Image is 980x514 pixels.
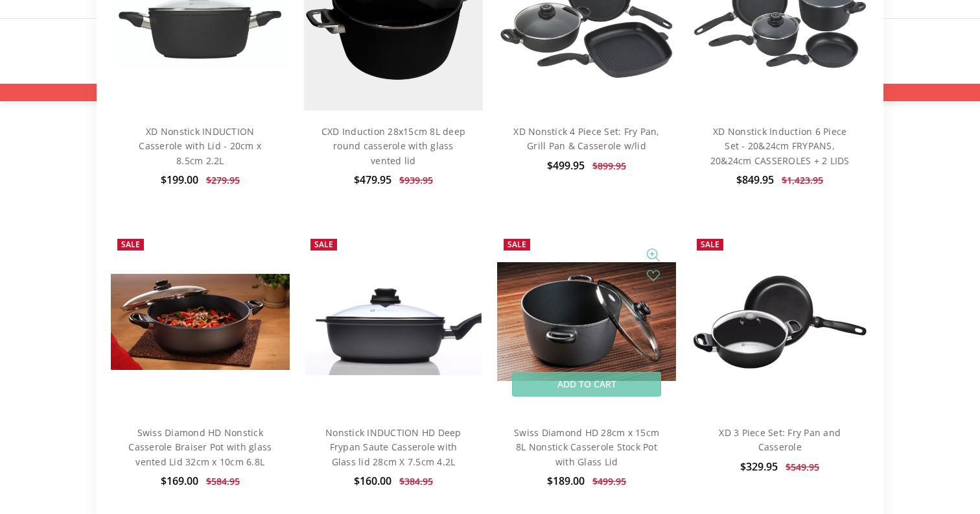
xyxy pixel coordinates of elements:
[690,271,869,372] img: XD 3 Piece Set: Fry Pan and Casserole
[325,426,461,468] a: Nonstick INDUCTION HD Deep Frypan Saute Casserole with Glass lid 28cm X 7.5cm 4.2L
[111,232,290,411] a: Swiss Diamond HD Nonstick Casserole Braiser Pot with glass vented Lid 32cm x 10cm 6.8L
[354,173,391,187] span: $479.95
[514,426,659,468] a: Swiss Diamond HD 28cm x 15cm 8L Nonstick Casserole Stock Pot with Glass Lid
[206,174,240,186] span: $279.95
[399,475,433,487] span: $384.95
[321,125,465,167] a: CXD Induction 28x15cm 8L deep round casserole with glass vented lid
[399,174,433,186] span: $939.95
[690,232,869,411] a: XD 3 Piece Set: Fry Pan and Casserole
[740,459,778,474] span: $329.95
[139,125,261,167] a: XD Nonstick INDUCTION Casserole with Lid - 20cm x 8.5cm 2.2L
[507,239,526,250] span: Sale
[592,160,626,172] span: $899.95
[314,239,333,250] span: Sale
[497,262,676,381] img: Swiss Diamond HD 28cm x 15cm 8L Nonstick Casserole Stock Pot with Glass Lid
[497,232,676,411] a: Swiss Diamond HD 28cm x 15cm 8L Nonstick Casserole Stock Pot with Glass Lid
[513,125,659,152] a: XD Nonstick 4 Piece Set: Fry Pan, Grill Pan & Casserole w/lid
[710,125,850,167] a: XD Nonstick Induction 6 Piece Set - 20&24cm FRYPANS, 20&24cm CASSEROLES + 2 LIDS
[304,268,483,375] img: Nonstick INDUCTION HD Deep Frypan Saute Casserole with Glass lid 28cm X 7.5cm 4.2L
[206,475,240,487] span: $584.95
[547,158,585,173] span: $499.95
[354,474,391,488] span: $160.00
[782,174,823,186] span: $1,423.95
[304,232,483,411] a: Nonstick INDUCTION HD Deep Frypan Saute Casserole with Glass lid 28cm X 7.5cm 4.2L
[592,475,626,487] span: $499.95
[121,239,140,250] span: Sale
[786,461,819,473] span: $549.95
[512,372,662,397] a: Add to Cart
[719,426,841,453] a: XD 3 Piece Set: Fry Pan and Casserole
[161,173,198,187] span: $199.00
[701,239,719,250] span: Sale
[547,474,585,488] span: $189.00
[111,274,290,370] img: Swiss Diamond HD Nonstick Casserole Braiser Pot with glass vented Lid 32cm x 10cm 6.8L
[161,474,198,488] span: $169.00
[128,426,272,468] a: Swiss Diamond HD Nonstick Casserole Braiser Pot with glass vented Lid 32cm x 10cm 6.8L
[736,173,774,187] span: $849.95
